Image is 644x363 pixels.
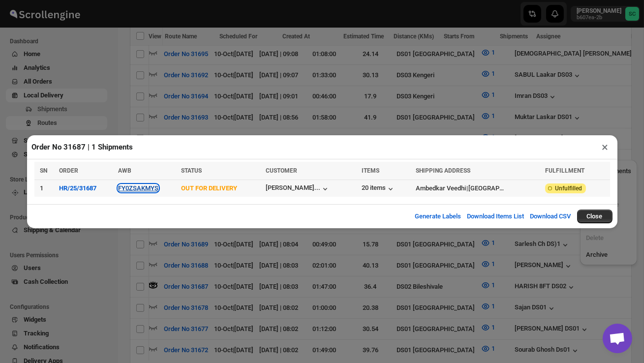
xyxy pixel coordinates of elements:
span: OUT FOR DELIVERY [181,184,237,192]
div: [PERSON_NAME]... [266,184,320,191]
div: [GEOGRAPHIC_DATA] [468,183,505,193]
button: 20 items [362,184,396,194]
span: ORDER [59,167,78,174]
h2: Order No 31687 | 1 Shipments [32,142,133,152]
button: [PERSON_NAME]... [266,184,330,194]
span: SHIPPING ADDRESS [416,167,470,174]
td: 1 [34,180,57,197]
button: Download Items List [461,207,530,226]
span: AWB [118,167,131,174]
div: Ambedkar Veedhi [416,183,466,193]
span: SN [40,167,48,174]
span: STATUS [181,167,202,174]
button: FY0ZSAKMYS [118,184,158,192]
span: Unfulfilled [555,184,582,192]
div: | [416,183,539,193]
span: CUSTOMER [266,167,297,174]
button: HR/25/31687 [59,184,96,192]
span: FULFILLMENT [545,167,584,174]
button: Close [577,210,613,223]
span: ITEMS [362,167,379,174]
button: Download CSV [524,207,577,226]
button: × [598,140,613,154]
div: Open chat [603,324,632,353]
button: Generate Labels [409,207,467,226]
